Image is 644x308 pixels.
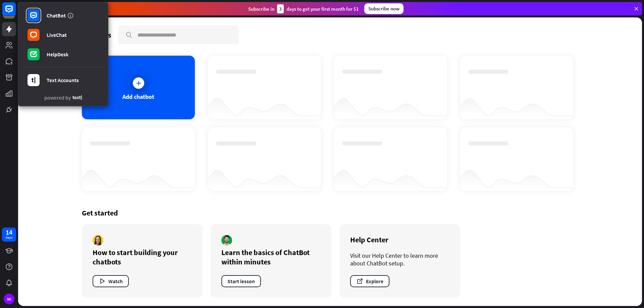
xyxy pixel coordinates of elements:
[221,235,232,246] img: author
[6,229,12,235] div: 14
[350,275,389,287] button: Explore
[350,252,449,267] div: Visit our Help Center to learn more about ChatBot setup.
[2,228,16,242] a: 14 days
[82,208,578,218] div: Get started
[4,294,14,304] div: MI
[277,4,284,13] div: 3
[221,248,321,266] div: Learn the basics of ChatBot within minutes
[93,275,129,287] button: Watch
[93,248,192,266] div: How to start building your chatbots
[122,93,154,101] div: Add chatbot
[6,235,12,240] div: days
[221,275,261,287] button: Start lesson
[5,3,25,23] button: Open LiveChat chat widget
[248,4,359,13] div: Subscribe in days to get your first month for $1
[364,3,404,14] div: Subscribe now
[93,235,103,246] img: author
[350,235,449,244] div: Help Center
